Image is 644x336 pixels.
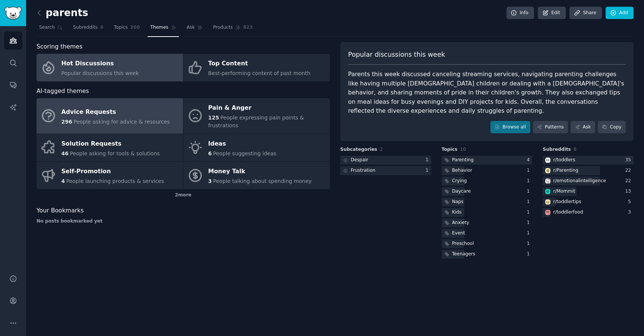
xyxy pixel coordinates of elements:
[183,98,330,134] a: Pain & Anger125People expressing pain points & frustrations
[351,167,375,174] div: Frustration
[490,121,530,134] a: Browse all
[452,157,474,164] div: Parenting
[538,7,566,19] a: Edit
[452,220,469,226] div: Anxiety
[625,157,634,164] div: 35
[625,188,634,195] div: 13
[70,22,106,37] a: Subreddits6
[148,22,179,37] a: Themes
[37,189,330,201] div: 2 more
[348,70,626,116] div: Parents this week discussed canceling streaming services, navigating parenting challenges like ha...
[61,138,160,150] div: Solution Requests
[553,199,581,205] div: r/ toddlertips
[545,210,550,215] img: toddlerfood
[208,178,212,184] span: 3
[442,229,533,238] a: Event1
[553,167,578,174] div: r/ Parenting
[452,167,472,174] div: Behavior
[183,54,330,81] a: Top ContentBest-performing content of past month
[625,167,634,174] div: 22
[37,218,330,225] div: No posts bookmarked yet
[130,24,140,31] span: 200
[543,146,571,153] span: Subreddits
[208,150,212,156] span: 6
[340,166,431,175] a: Frustration1
[442,218,533,228] a: Anxiety1
[543,187,634,196] a: Mommitr/Mommit13
[442,197,533,207] a: Naps1
[37,162,183,189] a: Self-Promotion4People launching products & services
[533,121,568,134] a: Patterns
[442,156,533,165] a: Parenting4
[213,24,233,31] span: Products
[442,239,533,249] a: Preschool1
[543,177,634,186] a: emotionalintelligencer/emotionalintelligence22
[37,87,89,96] span: AI-tagged themes
[506,7,534,19] a: Info
[442,250,533,259] a: Teenagers1
[208,115,304,128] span: People expressing pain points & frustrations
[452,209,462,216] div: Kids
[208,70,310,76] span: Best-performing content of past month
[527,157,533,164] div: 4
[150,24,168,31] span: Themes
[598,121,626,134] button: Copy
[37,98,183,134] a: Advice Requests296People asking for advice & resources
[553,178,606,184] div: r/ emotionalintelligence
[442,187,533,196] a: Daycare1
[37,54,183,81] a: Hot DiscussionsPopular discussions this week
[452,240,474,247] div: Preschool
[73,24,98,31] span: Subreddits
[545,178,550,184] img: emotionalintelligence
[527,167,533,174] div: 1
[543,166,634,175] a: Parentingr/Parenting22
[628,199,634,205] div: 5
[187,24,195,31] span: Ask
[574,147,577,152] span: 6
[545,168,550,173] img: Parenting
[213,150,277,156] span: People suggesting ideas
[37,206,84,215] span: Your Bookmarks
[183,162,330,189] a: Money Talk3People talking about spending money
[442,146,458,153] span: Topics
[426,167,431,174] div: 1
[553,209,583,216] div: r/ toddlerfood
[527,251,533,258] div: 1
[452,178,467,184] div: Crying
[606,7,634,19] a: Add
[39,24,55,31] span: Search
[527,230,533,237] div: 1
[61,70,139,76] span: Popular discussions this week
[625,178,634,184] div: 22
[184,22,205,37] a: Ask
[527,209,533,216] div: 1
[340,156,431,165] a: Despair1
[543,197,634,207] a: toddlertipsr/toddlertips5
[545,158,550,163] img: toddlers
[571,121,595,134] a: Ask
[553,188,575,195] div: r/ Mommit
[442,166,533,175] a: Behavior1
[340,146,377,153] span: Subcategories
[70,150,160,156] span: People asking for tools & solutions
[527,220,533,226] div: 1
[545,199,550,205] img: toddlertips
[351,157,368,164] div: Despair
[545,189,550,194] img: Mommit
[380,147,383,152] span: 2
[442,208,533,217] a: Kids1
[452,251,475,258] div: Teenagers
[61,178,65,184] span: 4
[452,199,464,205] div: Naps
[569,7,602,19] a: Share
[348,50,445,59] span: Popular discussions this week
[527,178,533,184] div: 1
[628,209,634,216] div: 3
[460,147,466,152] span: 10
[61,150,69,156] span: 46
[543,156,634,165] a: toddlersr/toddlers35
[208,58,310,70] div: Top Content
[61,58,139,70] div: Hot Discussions
[442,177,533,186] a: Crying1
[543,208,634,217] a: toddlerfoodr/toddlerfood3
